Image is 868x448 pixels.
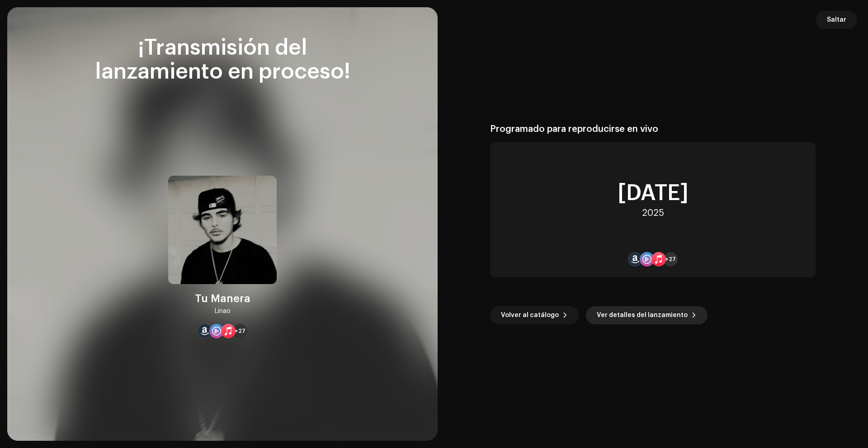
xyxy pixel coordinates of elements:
[195,291,250,306] div: Tu Manera
[490,306,579,324] button: Volver al catálogo
[586,306,708,324] button: Ver detalles del lanzamiento
[168,176,277,284] img: 344fe54c-9c6a-46c4-8016-b6e071a8cd8e
[642,208,664,219] div: 2025
[78,36,367,84] div: ¡Transmisión del lanzamiento en proceso!
[501,306,559,324] span: Volver al catálogo
[597,306,688,324] span: Ver detalles del lanzamiento
[827,11,846,29] span: Saltar
[490,124,816,135] div: Programado para reproducirse en vivo
[215,306,231,317] div: Linao
[618,182,689,204] div: [DATE]
[235,327,245,335] span: +27
[665,256,676,263] span: +27
[816,11,857,29] button: Saltar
